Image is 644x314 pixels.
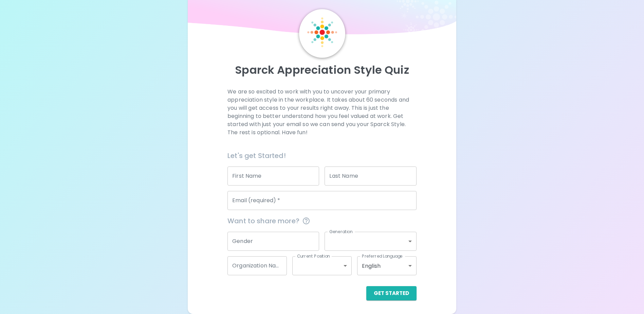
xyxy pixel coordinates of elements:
[357,256,417,275] div: English
[366,286,417,300] button: Get Started
[307,17,337,47] img: Sparck Logo
[227,150,417,161] h6: Let's get Started!
[227,88,417,137] p: We are so excited to work with you to uncover your primary appreciation style in the workplace. I...
[227,215,417,226] span: Want to share more?
[329,229,353,234] label: Generation
[196,63,448,77] p: Sparck Appreciation Style Quiz
[362,253,403,259] label: Preferred Language
[302,217,310,225] svg: This information is completely confidential and only used for aggregated appreciation studies at ...
[297,253,330,259] label: Current Position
